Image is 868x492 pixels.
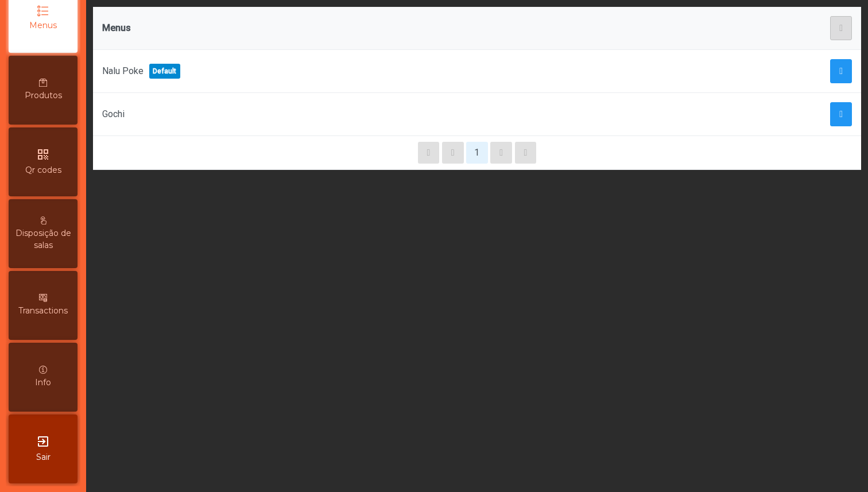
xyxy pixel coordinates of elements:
div: Gochi [102,107,626,121]
div: Nalu Poke [102,64,626,79]
button: 1 [466,142,488,164]
span: Info [35,377,51,389]
span: Disposição de salas [11,227,75,251]
i: qr_code [36,148,50,161]
i: exit_to_app [36,435,50,448]
th: Menus [93,7,635,50]
span: Sair [36,451,51,463]
span: Transactions [18,305,68,317]
span: Produtos [25,90,62,102]
span: Qr codes [25,164,61,176]
span: Menus [29,20,57,32]
span: Default [153,66,176,76]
